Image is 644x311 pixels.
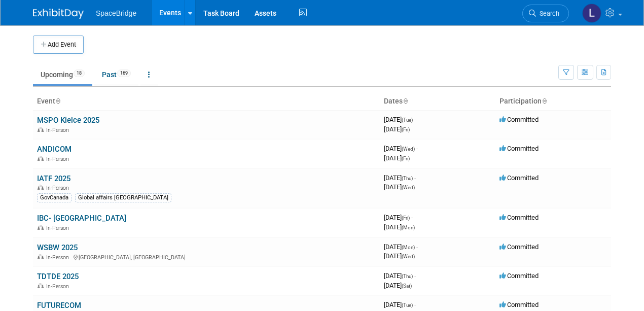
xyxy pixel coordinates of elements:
[380,93,495,110] th: Dates
[33,65,92,84] a: Upcoming18
[94,65,138,84] a: Past169
[37,174,70,183] a: IATF 2025
[384,252,415,260] span: [DATE]
[536,10,559,17] span: Search
[402,283,412,289] span: (Sat)
[416,145,418,152] span: -
[402,245,415,250] span: (Mon)
[402,127,410,132] span: (Fri)
[384,145,418,152] span: [DATE]
[499,243,539,251] span: Committed
[46,185,72,191] span: In-Person
[33,9,84,19] img: ExhibitDay
[384,125,410,133] span: [DATE]
[37,193,71,202] div: GovCanada
[402,215,410,221] span: (Fri)
[384,301,416,308] span: [DATE]
[38,283,44,288] img: In-Person Event
[37,243,78,252] a: WSBW 2025
[384,154,410,162] span: [DATE]
[75,193,171,202] div: Global affairs [GEOGRAPHIC_DATA]
[38,185,44,190] img: In-Person Event
[414,301,416,308] span: -
[414,272,416,280] span: -
[117,70,131,77] span: 169
[384,272,416,280] span: [DATE]
[495,93,611,110] th: Participation
[499,116,539,123] span: Committed
[402,273,413,279] span: (Thu)
[33,93,380,110] th: Event
[403,97,408,105] a: Sort by Start Date
[37,253,376,261] div: [GEOGRAPHIC_DATA], [GEOGRAPHIC_DATA]
[402,302,413,308] span: (Tue)
[402,185,415,190] span: (Wed)
[74,70,85,77] span: 18
[46,225,72,231] span: In-Person
[37,272,79,281] a: TDTDE 2025
[38,127,44,132] img: In-Person Event
[522,5,569,22] a: Search
[542,97,547,105] a: Sort by Participation Type
[384,183,415,191] span: [DATE]
[582,4,601,23] img: Luminita Oprescu
[384,223,415,231] span: [DATE]
[33,36,84,54] button: Add Event
[55,97,60,105] a: Sort by Event Name
[402,117,413,123] span: (Tue)
[499,174,539,182] span: Committed
[46,156,72,162] span: In-Person
[499,145,539,152] span: Committed
[37,145,71,154] a: ANDICOM
[414,116,416,123] span: -
[384,214,413,221] span: [DATE]
[416,243,418,251] span: -
[411,214,413,221] span: -
[384,174,416,182] span: [DATE]
[37,214,126,223] a: IBC- [GEOGRAPHIC_DATA]
[38,156,44,161] img: In-Person Event
[46,254,72,261] span: In-Person
[384,116,416,123] span: [DATE]
[37,116,99,125] a: MSPO Kielce 2025
[402,176,413,181] span: (Thu)
[96,9,136,17] span: SpaceBridge
[402,254,415,259] span: (Wed)
[499,301,539,308] span: Committed
[402,225,415,230] span: (Mon)
[46,283,72,290] span: In-Person
[414,174,416,182] span: -
[384,243,418,251] span: [DATE]
[38,254,44,259] img: In-Person Event
[38,225,44,230] img: In-Person Event
[384,282,412,289] span: [DATE]
[402,156,410,161] span: (Fri)
[37,301,81,310] a: FUTURECOM
[46,127,72,133] span: In-Person
[499,214,539,221] span: Committed
[499,272,539,280] span: Committed
[402,146,415,152] span: (Wed)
